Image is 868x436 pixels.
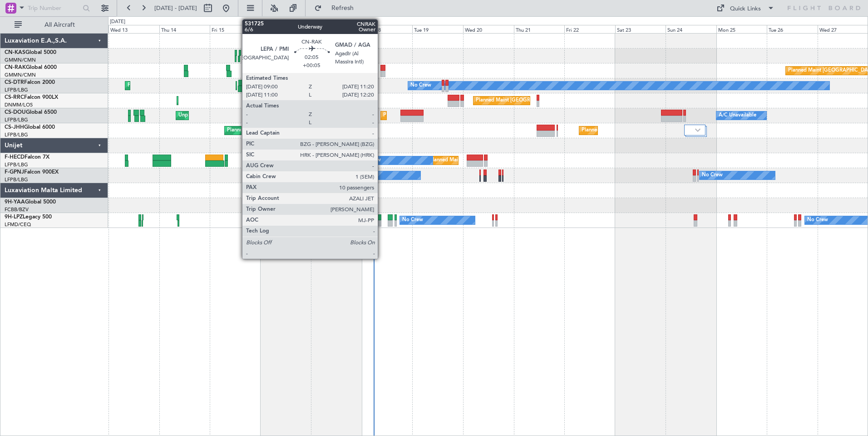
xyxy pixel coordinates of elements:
div: Wed 20 [463,25,514,33]
span: 9H-LPZ [5,214,23,220]
a: CS-DTRFalcon 2000 [5,80,55,85]
div: Mon 25 [716,25,767,33]
div: Tue 19 [412,25,463,33]
span: CN-KAS [5,50,25,55]
div: Sun 17 [311,25,362,33]
span: All Aircraft [24,22,96,28]
div: No Crew [807,213,828,227]
a: CS-DOUGlobal 6500 [5,110,57,115]
a: 9H-YAAGlobal 5000 [5,199,56,205]
span: CS-JHH [5,125,24,130]
span: CS-DTR [5,80,24,85]
span: CS-DOU [5,110,26,115]
input: Trip Number [28,1,80,15]
span: 9H-YAA [5,199,25,205]
div: Planned Maint [GEOGRAPHIC_DATA] ([GEOGRAPHIC_DATA]) [582,124,725,137]
a: GMMN/CMN [5,72,36,78]
div: Tue 26 [767,25,818,33]
div: A/C Unavailable [719,109,756,122]
a: LFPB/LBG [5,116,28,123]
div: Fri 22 [564,25,615,33]
a: LFPB/LBG [5,131,28,138]
img: arrow-gray.svg [695,128,700,132]
a: CS-RRCFalcon 900LX [5,95,58,100]
a: 9H-LPZLegacy 500 [5,214,52,220]
span: F-HECD [5,155,25,160]
a: F-GPNJFalcon 900EX [5,170,59,175]
a: DNMM/LOS [5,102,33,108]
div: Thu 21 [514,25,565,33]
span: F-GPNJ [5,170,24,175]
div: No Crew [702,169,723,182]
a: CN-RAKGlobal 6000 [5,65,57,70]
div: No Crew [250,213,271,227]
div: Thu 14 [159,25,210,33]
div: No Crew [360,154,381,167]
button: Refresh [310,1,365,15]
a: GMMN/CMN [5,57,36,63]
a: LFPB/LBG [5,87,28,93]
a: CN-KASGlobal 5000 [5,50,56,55]
a: CS-JHHGlobal 6000 [5,125,55,130]
div: Planned Maint [GEOGRAPHIC_DATA] ([GEOGRAPHIC_DATA]) [383,109,526,122]
a: LFPB/LBG [5,176,28,183]
button: All Aircraft [10,18,99,32]
div: Planned Maint Sofia [128,79,174,92]
div: Sat 23 [615,25,666,33]
div: Mon 18 [362,25,413,33]
a: LFMD/CEQ [5,221,31,228]
span: CN-RAK [5,65,26,70]
a: F-HECDFalcon 7X [5,155,49,160]
a: FCBB/BZV [5,206,29,213]
span: [DATE] - [DATE] [154,4,197,12]
button: Quick Links [712,1,779,15]
div: Sat 16 [261,25,311,33]
div: Planned Maint [GEOGRAPHIC_DATA] ([GEOGRAPHIC_DATA]) [476,94,619,107]
div: Fri 15 [210,25,261,33]
div: Quick Links [730,5,761,14]
div: Wed 13 [108,25,159,33]
a: LFPB/LBG [5,161,28,168]
div: [DATE] [110,18,125,26]
div: No Crew [347,169,368,182]
div: No Crew [402,213,423,227]
div: Unplanned Maint [GEOGRAPHIC_DATA] ([GEOGRAPHIC_DATA]) [178,109,328,122]
span: Refresh [324,5,362,11]
span: CS-RRC [5,95,24,100]
div: Planned Maint [GEOGRAPHIC_DATA] ([GEOGRAPHIC_DATA]) [227,124,370,137]
div: Sun 24 [666,25,716,33]
div: No Crew [410,79,431,92]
